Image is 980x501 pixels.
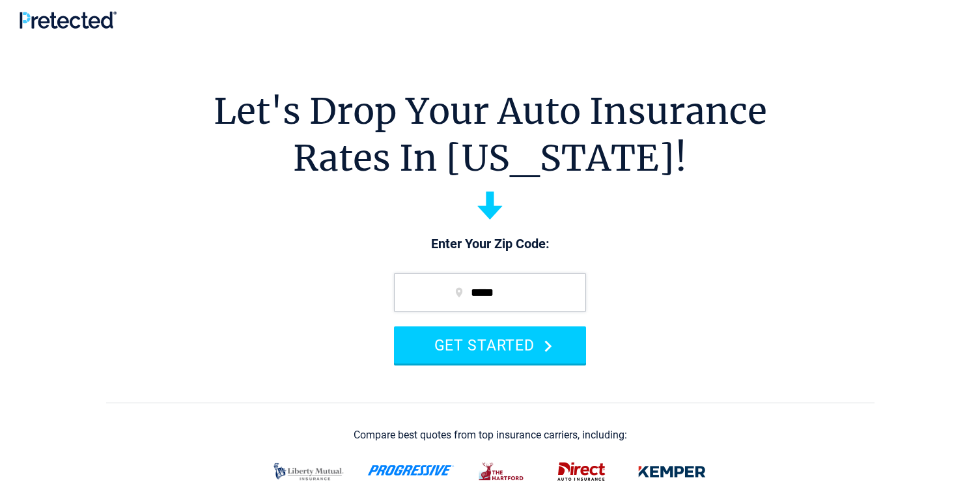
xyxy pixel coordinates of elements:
[381,235,599,253] p: Enter Your Zip Code:
[367,465,455,476] img: progressive
[214,88,767,182] h1: Let's Drop Your Auto Insurance Rates In [US_STATE]!
[394,273,586,312] input: zip code
[550,455,613,489] img: direct
[394,326,586,364] button: GET STARTED
[266,455,352,489] img: liberty
[354,429,627,441] div: Compare best quotes from top insurance carriers, including:
[20,11,117,29] img: Pretected Logo
[629,455,715,489] img: kemper
[470,455,534,489] img: thehartford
